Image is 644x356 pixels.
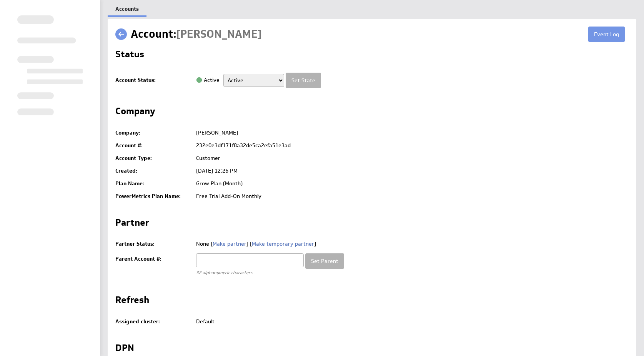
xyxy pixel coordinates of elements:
[192,238,344,250] td: None [ ] [ ]
[115,190,192,203] td: PowerMetrics Plan Name:
[115,238,192,250] td: Partner Status:
[192,315,215,328] td: Default
[192,70,220,91] td: Active
[588,27,625,42] a: Event Log
[176,27,262,41] span: Sedric AI
[115,106,155,119] h2: Company
[115,218,149,230] h2: Partner
[196,267,304,277] div: 32 alphanumeric characters
[115,165,192,177] td: Created:
[115,315,192,328] td: Assigned cluster:
[305,253,344,269] input: Set Parent
[192,177,629,190] td: Grow Plan (Month)
[115,295,149,308] h2: Refresh
[252,240,314,247] a: Make temporary partner
[131,27,262,42] h1: Account:
[115,152,192,165] td: Account Type:
[115,343,134,356] h2: DPN
[115,177,192,190] td: Plan Name:
[192,165,629,177] td: [DATE] 12:26 PM
[115,126,192,139] td: Company:
[192,190,629,203] td: Free Trial Add-On Monthly
[192,139,629,152] td: 232e0e3df171f8a32de5ca2efa51e3ad
[192,126,629,139] td: [PERSON_NAME]
[17,15,83,115] img: skeleton-sidenav.svg
[115,70,192,91] td: Account Status:
[115,50,144,62] h2: Status
[192,152,629,165] td: Customer
[286,73,321,88] input: Set State
[115,139,192,152] td: Account #:
[213,240,246,247] a: Make partner
[115,250,192,280] td: Parent Account #:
